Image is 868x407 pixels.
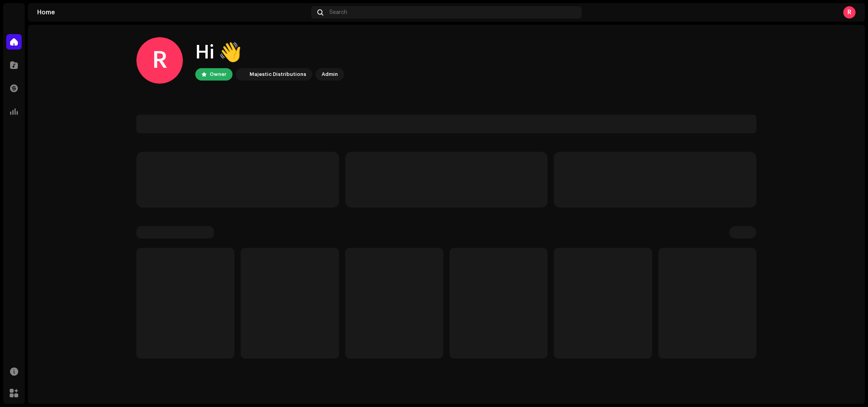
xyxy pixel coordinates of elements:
[195,40,344,65] div: Hi 👋
[37,9,308,15] div: Home
[329,9,347,15] span: Search
[136,37,183,84] div: R
[237,70,246,79] img: bdf768a6-c627-4bef-9399-1c9480fabe96
[210,70,226,79] div: Owner
[250,70,306,79] div: Majestic Distributions
[843,6,856,19] div: R
[322,70,338,79] div: Admin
